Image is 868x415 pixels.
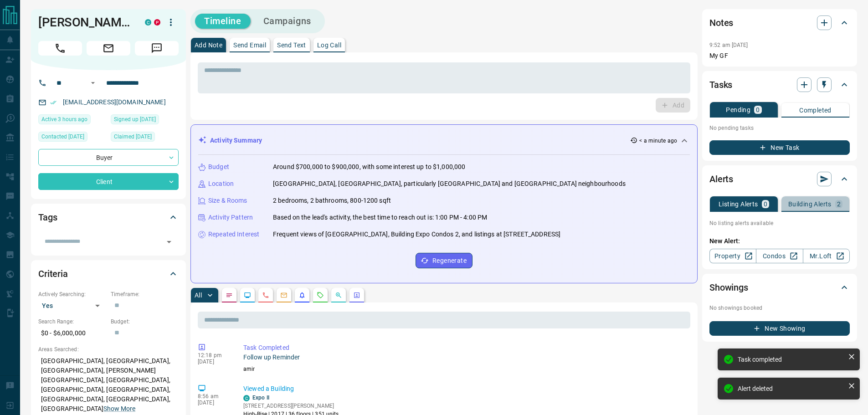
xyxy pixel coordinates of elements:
div: Alert deleted [738,385,844,392]
svg: Agent Actions [353,292,360,299]
p: Budget: [111,318,179,326]
p: Follow up Reminder [243,353,687,362]
svg: Lead Browsing Activity [244,292,251,299]
p: 0 [756,107,760,113]
p: Areas Searched: [38,345,179,354]
span: Message [135,41,179,56]
p: Timeframe: [111,290,179,298]
div: Buyer [38,149,179,166]
span: Signed up [DATE] [114,115,156,124]
div: Tags [38,206,179,228]
p: < a minute ago [639,137,677,145]
h1: [PERSON_NAME] [38,15,131,30]
button: Campaigns [254,14,320,29]
p: No listing alerts available [709,219,850,227]
span: Call [38,41,82,56]
h2: Tasks [709,77,732,92]
button: Open [163,236,175,248]
p: No showings booked [709,304,850,312]
svg: Requests [317,292,324,299]
a: Mr.Loft [803,249,850,263]
h2: Criteria [38,266,68,281]
div: condos.ca [145,19,151,26]
p: Viewed a Building [243,384,687,394]
h2: Notes [709,15,733,30]
button: New Showing [709,321,850,336]
span: Claimed [DATE] [114,132,152,141]
p: Activity Pattern [208,213,253,222]
div: Showings [709,277,850,298]
p: New Alert: [709,236,850,246]
button: Regenerate [416,253,473,268]
svg: Calls [262,292,269,299]
button: New Task [709,140,850,155]
div: Yes [38,298,106,313]
div: Criteria [38,263,179,285]
p: Actively Searching: [38,290,106,298]
p: Search Range: [38,318,106,326]
p: [STREET_ADDRESS][PERSON_NAME] [243,402,339,410]
div: Task completed [738,356,844,363]
p: 9:52 am [DATE] [709,42,748,48]
p: Based on the lead's activity, the best time to reach out is: 1:00 PM - 4:00 PM [273,213,487,222]
div: Activity Summary< a minute ago [198,132,690,149]
p: Log Call [317,42,341,48]
p: Size & Rooms [208,196,247,205]
h2: Tags [38,210,57,225]
div: Sun Apr 13 2025 [38,132,106,144]
p: amir [243,365,687,373]
p: No pending tasks [709,121,850,135]
p: Send Text [277,42,306,48]
span: Contacted [DATE] [41,132,84,141]
div: Sat Nov 18 2023 [111,114,179,127]
div: Tasks [709,74,850,96]
p: [GEOGRAPHIC_DATA], [GEOGRAPHIC_DATA], particularly [GEOGRAPHIC_DATA] and [GEOGRAPHIC_DATA] neighb... [273,179,626,189]
p: Budget [208,162,229,172]
button: Open [87,77,98,88]
div: Sat Nov 18 2023 [111,132,179,144]
div: condos.ca [243,395,250,401]
span: Active 3 hours ago [41,115,87,124]
svg: Emails [280,292,288,299]
p: 2 bedrooms, 2 bathrooms, 800-1200 sqft [273,196,391,205]
svg: Notes [226,292,233,299]
span: Email [87,41,130,56]
p: Location [208,179,234,189]
p: Listing Alerts [719,201,758,207]
p: My GF [709,51,850,61]
p: [DATE] [198,400,230,406]
div: Alerts [709,168,850,190]
p: Completed [799,107,832,113]
p: Pending [726,107,750,113]
h2: Showings [709,280,748,295]
div: Client [38,173,179,190]
p: Repeated Interest [208,230,259,239]
p: 0 [764,201,767,207]
button: Timeline [195,14,251,29]
div: Notes [709,12,850,34]
p: 12:18 pm [198,352,230,359]
p: $0 - $6,000,000 [38,326,106,341]
div: property.ca [154,19,160,26]
h2: Alerts [709,172,733,186]
p: Task Completed [243,343,687,353]
svg: Opportunities [335,292,342,299]
p: Activity Summary [210,136,262,145]
p: Frequent views of [GEOGRAPHIC_DATA], Building Expo Condos 2, and listings at [STREET_ADDRESS] [273,230,560,239]
a: [EMAIL_ADDRESS][DOMAIN_NAME] [63,98,166,106]
a: Property [709,249,756,263]
svg: Listing Alerts [298,292,306,299]
svg: Email Verified [50,99,56,106]
p: [DATE] [198,359,230,365]
p: Add Note [195,42,222,48]
p: Send Email [233,42,266,48]
p: All [195,292,202,298]
div: Tue Oct 14 2025 [38,114,106,127]
a: Condos [756,249,803,263]
a: Expo II [252,395,269,401]
p: 8:56 am [198,393,230,400]
p: Building Alerts [788,201,832,207]
button: Show More [103,404,135,414]
p: 2 [837,201,841,207]
p: Around $700,000 to $900,000, with some interest up to $1,000,000 [273,162,465,172]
